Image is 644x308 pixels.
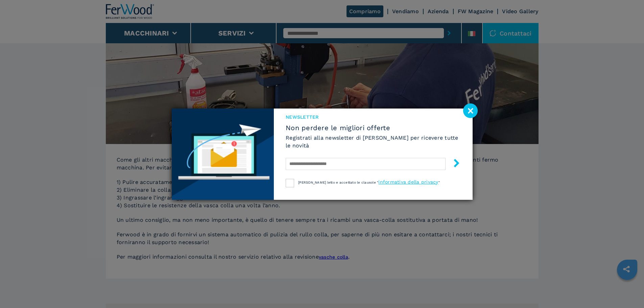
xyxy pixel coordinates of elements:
span: NEWSLETTER [286,114,460,120]
button: submit-button [446,156,461,172]
img: Newsletter image [172,109,274,200]
a: informativa della privacy [378,179,438,185]
span: Non perdere le migliori offerte [286,124,460,132]
span: [PERSON_NAME] letto e accettato le clausole " [298,181,378,184]
h6: Registrati alla newsletter di [PERSON_NAME] per ricevere tutte le novità [286,134,460,149]
span: " [438,181,440,184]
